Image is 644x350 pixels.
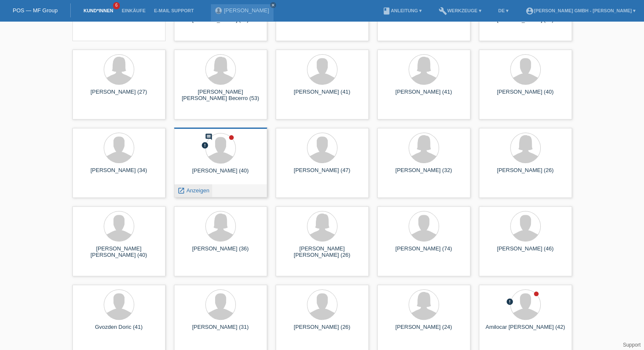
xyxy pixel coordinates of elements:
[186,187,209,194] span: Anzeigen
[486,167,565,181] div: [PERSON_NAME] (26)
[271,3,275,7] i: close
[79,167,159,181] div: [PERSON_NAME] (34)
[150,8,198,13] a: E-Mail Support
[177,187,185,194] i: launch
[270,2,276,8] a: close
[506,298,514,306] i: error
[384,167,464,181] div: [PERSON_NAME] (32)
[181,245,260,259] div: [PERSON_NAME] (36)
[224,7,269,14] a: [PERSON_NAME]
[378,8,426,13] a: bookAnleitung ▾
[282,167,362,181] div: [PERSON_NAME] (47)
[181,89,260,102] div: [PERSON_NAME] [PERSON_NAME] Becerro (53)
[181,167,260,181] div: [PERSON_NAME] (40)
[181,324,260,337] div: [PERSON_NAME] (31)
[382,7,391,15] i: book
[205,133,213,141] i: comment
[486,245,565,259] div: [PERSON_NAME] (46)
[434,8,486,13] a: buildWerkzeuge ▾
[525,7,534,15] i: account_circle
[113,2,120,9] span: 6
[623,342,641,348] a: Support
[282,89,362,102] div: [PERSON_NAME] (41)
[506,298,514,307] div: Zurückgewiesen
[384,324,464,337] div: [PERSON_NAME] (24)
[201,142,209,150] div: Zurückgewiesen
[205,133,213,142] div: Neuer Kommentar
[282,324,362,337] div: [PERSON_NAME] (26)
[13,7,58,14] a: POS — MF Group
[282,245,362,259] div: [PERSON_NAME] [PERSON_NAME] (26)
[494,8,513,13] a: DE ▾
[177,187,210,194] a: launch Anzeigen
[384,89,464,102] div: [PERSON_NAME] (41)
[486,89,565,102] div: [PERSON_NAME] (40)
[79,8,117,13] a: Kund*innen
[79,324,159,337] div: Gvozden Doric (41)
[79,89,159,102] div: [PERSON_NAME] (27)
[439,7,447,15] i: build
[79,245,159,259] div: [PERSON_NAME] [PERSON_NAME] (40)
[384,245,464,259] div: [PERSON_NAME] (74)
[486,324,565,337] div: Amilocar [PERSON_NAME] (42)
[521,8,640,13] a: account_circle[PERSON_NAME] GmbH - [PERSON_NAME] ▾
[117,8,149,13] a: Einkäufe
[201,142,209,149] i: error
